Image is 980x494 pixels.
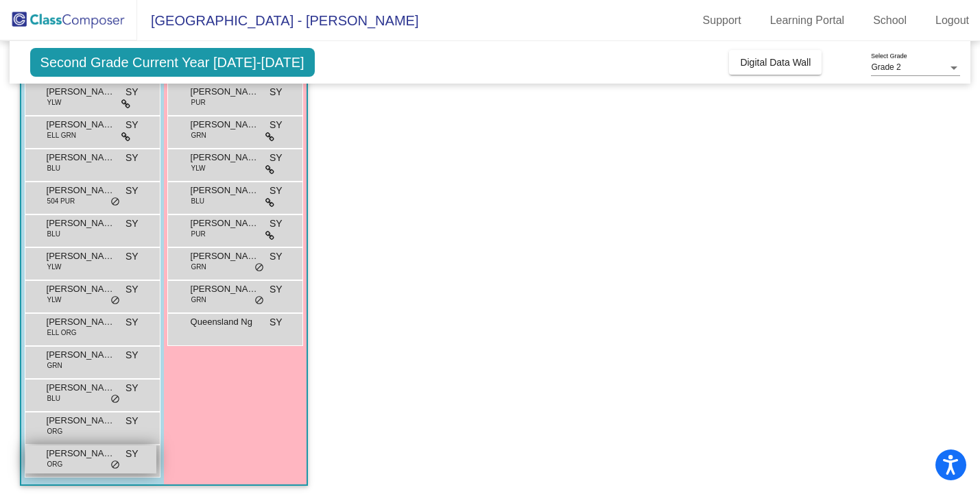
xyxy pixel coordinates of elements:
[191,184,259,197] span: [PERSON_NAME]
[47,196,75,206] span: 504 PUR
[47,97,62,108] span: YLW
[126,85,139,99] span: SY
[47,163,60,173] span: BLU
[47,130,76,140] span: ELL GRN
[110,460,120,471] span: do_not_disturb_alt
[191,130,206,140] span: GRN
[191,315,259,329] span: Queensland Ng
[47,447,115,460] span: [PERSON_NAME]
[270,282,283,297] span: SY
[191,196,204,206] span: BLU
[47,459,63,469] span: ORG
[270,217,283,231] span: SY
[862,10,918,32] a: School
[47,315,115,329] span: [PERSON_NAME]
[47,328,77,338] span: ELL ORG
[126,151,139,165] span: SY
[126,414,139,428] span: SY
[191,217,259,230] span: [PERSON_NAME]
[47,151,115,164] span: [PERSON_NAME]
[137,10,418,32] span: [GEOGRAPHIC_DATA] - [PERSON_NAME]
[110,295,120,306] span: do_not_disturb_alt
[47,249,115,263] span: [PERSON_NAME]
[126,217,139,231] span: SY
[871,62,900,72] span: Grade 2
[47,85,115,99] span: [PERSON_NAME]
[191,295,206,305] span: GRN
[270,249,283,264] span: SY
[740,57,811,68] span: Digital Data Wall
[270,315,283,330] span: SY
[126,118,139,132] span: SY
[126,315,139,330] span: SY
[47,360,62,371] span: GRN
[191,151,259,164] span: [PERSON_NAME]
[47,426,63,436] span: ORG
[47,282,115,296] span: [PERSON_NAME]
[126,348,139,362] span: SY
[729,50,822,75] button: Digital Data Wall
[47,381,115,395] span: [PERSON_NAME]
[110,197,120,208] span: do_not_disturb_alt
[126,249,139,264] span: SY
[191,97,206,108] span: PUR
[47,217,115,230] span: [PERSON_NAME]
[270,151,283,165] span: SY
[47,414,115,428] span: [PERSON_NAME]
[191,282,259,296] span: [PERSON_NAME]
[47,348,115,362] span: [PERSON_NAME]
[126,282,139,297] span: SY
[47,184,115,197] span: [PERSON_NAME]
[47,295,62,305] span: YLW
[126,381,139,395] span: SY
[191,85,259,99] span: [PERSON_NAME]
[270,184,283,198] span: SY
[759,10,856,32] a: Learning Portal
[47,229,60,239] span: BLU
[254,295,264,306] span: do_not_disturb_alt
[191,262,206,272] span: GRN
[270,85,283,99] span: SY
[126,184,139,198] span: SY
[191,229,206,239] span: PUR
[191,163,206,173] span: YLW
[47,393,60,404] span: BLU
[191,118,259,132] span: [PERSON_NAME]
[924,10,980,32] a: Logout
[47,118,115,132] span: [PERSON_NAME] Smoliarenko
[692,10,752,32] a: Support
[30,48,315,77] span: Second Grade Current Year [DATE]-[DATE]
[47,262,62,272] span: YLW
[191,249,259,263] span: [PERSON_NAME]
[110,394,120,405] span: do_not_disturb_alt
[270,118,283,132] span: SY
[126,447,139,461] span: SY
[254,262,264,273] span: do_not_disturb_alt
